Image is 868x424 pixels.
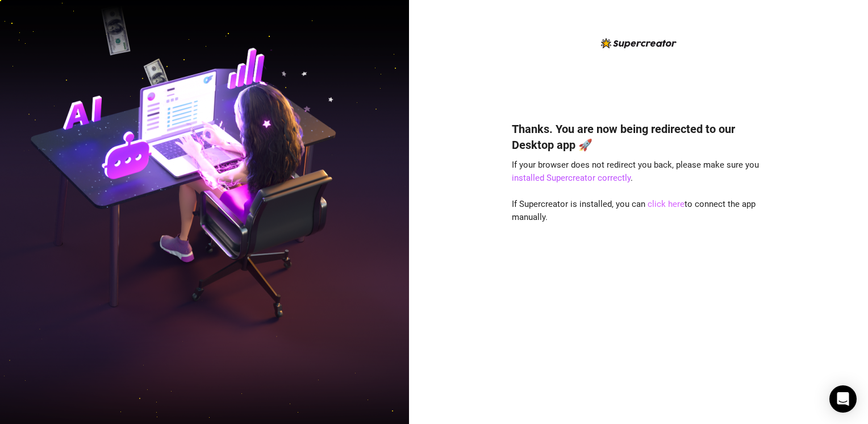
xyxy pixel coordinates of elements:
[648,199,685,209] a: click here
[512,121,765,153] h4: Thanks. You are now being redirected to our Desktop app 🚀
[512,199,756,223] span: If Supercreator is installed, you can to connect the app manually.
[829,385,857,413] div: Open Intercom Messenger
[512,173,631,183] a: installed Supercreator correctly
[601,38,677,48] img: logo-BBDzfeDw.svg
[512,160,759,184] span: If your browser does not redirect you back, please make sure you .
